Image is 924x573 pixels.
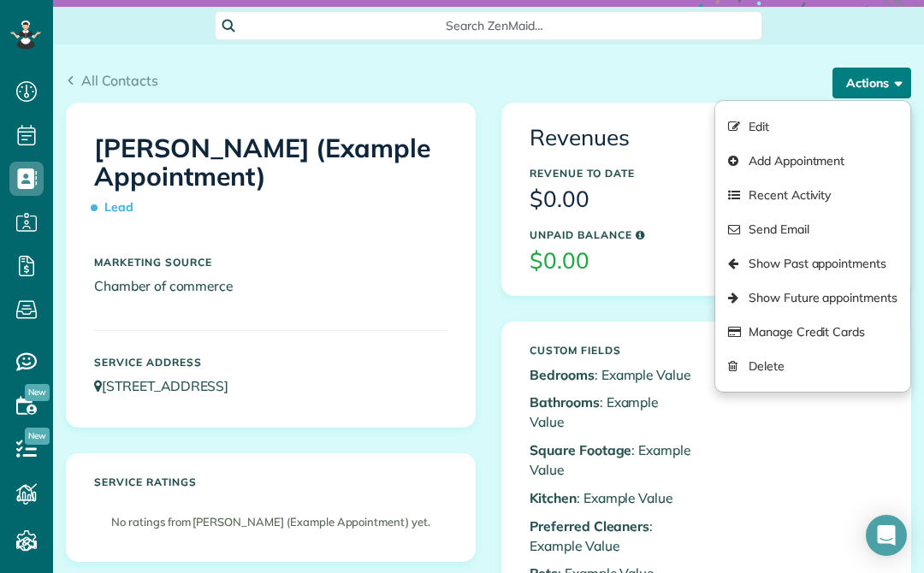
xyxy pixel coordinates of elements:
a: Delete [715,349,910,383]
span: All Contacts [81,72,158,89]
b: Bedrooms [530,366,595,383]
a: Send Email [715,212,910,246]
span: New [25,384,50,401]
a: Add Appointment [715,144,910,178]
h5: Service ratings [94,476,447,487]
b: Bathrooms [530,393,600,411]
a: Recent Activity [715,178,910,212]
h5: Unpaid Balance [530,229,883,240]
a: Show Future appointments [715,281,910,315]
h3: $0.00 [530,187,883,212]
h5: Service Address [94,357,447,368]
h1: [PERSON_NAME] (Example Appointment) [94,134,447,222]
p: Chamber of commerce [94,276,447,296]
p: : Example Value [530,440,694,480]
p: : Example Value [530,365,694,385]
a: Show Past appointments [715,246,910,281]
a: All Contacts [66,70,158,91]
h3: $0.00 [530,249,883,274]
p: No ratings from [PERSON_NAME] (Example Appointment) yet. [103,514,439,530]
div: Open Intercom Messenger [866,515,907,556]
b: Square Footage [530,441,631,458]
h5: Revenue to Date [530,168,883,179]
a: [STREET_ADDRESS] [94,377,245,394]
button: Actions [832,68,911,98]
a: Edit [715,109,910,144]
span: New [25,428,50,445]
span: Lead [94,192,140,222]
p: : Example Value [530,393,694,432]
b: Preferred Cleaners [530,517,649,535]
a: Manage Credit Cards [715,315,910,349]
p: : Example Value [530,488,694,508]
h5: Custom Fields [530,345,694,356]
p: : Example Value [530,517,694,556]
b: Kitchen [530,489,577,506]
h3: Revenues [530,126,883,151]
h5: Marketing Source [94,257,447,268]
